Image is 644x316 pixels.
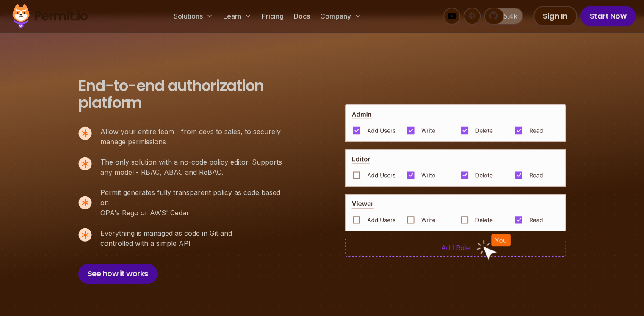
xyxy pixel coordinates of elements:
[100,187,289,218] p: OPA's Rego or AWS' Cedar
[100,228,232,238] span: Everything is managed as code in Git and
[78,264,158,284] button: See how it works
[170,8,216,25] button: Solutions
[484,8,523,25] a: 5.4k
[100,126,281,137] span: Allow your entire team - from devs to sales, to securely
[533,6,577,26] a: Sign In
[100,126,281,147] p: manage permissions
[142,92,257,113] span: anyone can use
[78,77,264,111] h2: platform
[220,8,255,25] button: Learn
[290,8,313,25] a: Docs
[317,8,365,25] button: Company
[258,8,287,25] a: Pricing
[100,157,282,167] span: The only solution with a no-code policy editor. Supports
[100,187,289,208] span: Permit generates fully transparent policy as code based on
[498,11,517,21] span: 5.4k
[100,228,232,248] p: controlled with a simple API
[100,157,282,177] p: any model - RBAC, ABAC and ReBAC.
[580,6,636,26] a: Start Now
[78,77,264,94] span: End-to-end authorization
[8,2,91,30] img: Permit logo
